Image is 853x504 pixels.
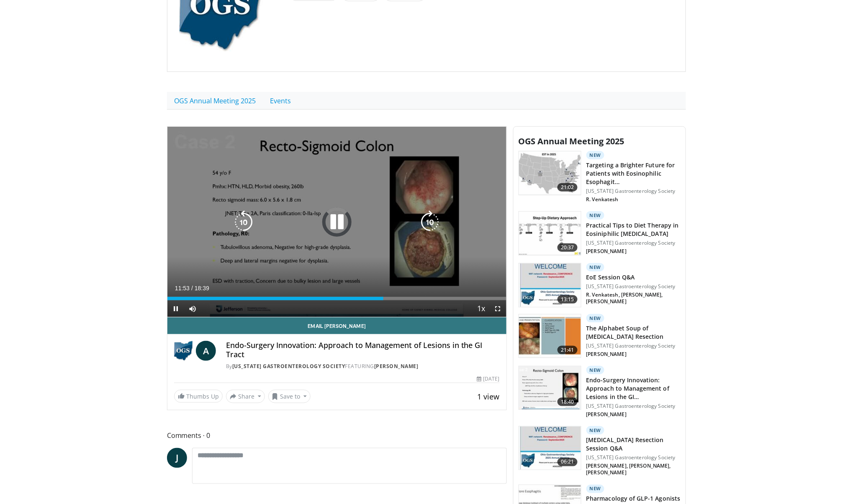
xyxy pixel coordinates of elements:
div: Progress Bar [167,297,506,300]
p: New [586,485,605,493]
p: [US_STATE] Gastroenterology Society [586,343,681,349]
p: [US_STATE] Gastroenterology Society [586,403,681,409]
button: Save to [268,390,311,403]
p: [US_STATE] Gastroenterology Society [586,188,681,194]
span: OGS Annual Meeting 2025 [519,136,624,147]
span: Comments 0 [167,430,507,441]
a: J [167,448,187,468]
a: 18:40 New Endo-Surgery Innovation: Approach to Management of Lesions in the GI… [US_STATE] Gastro... [519,366,681,420]
p: [PERSON_NAME], [PERSON_NAME], [PERSON_NAME] [586,463,681,476]
h3: [MEDICAL_DATA] Resection Session Q&A [586,436,681,453]
div: By FEATURING [226,363,500,370]
button: Playback Rate [473,300,490,317]
a: Email [PERSON_NAME] [167,317,506,334]
p: [US_STATE] Gastroenterology Society [586,240,681,246]
span: 1 view [478,391,500,402]
p: New [586,263,605,271]
p: [PERSON_NAME] [586,248,681,255]
button: Share [226,390,265,403]
span: 11:53 [175,285,190,292]
span: 21:02 [558,183,578,192]
button: Mute [184,300,201,317]
button: Fullscreen [490,300,506,317]
a: Thumbs Up [174,390,223,403]
p: [US_STATE] Gastroenterology Society [586,455,681,461]
p: New [586,151,605,159]
a: A [196,341,216,361]
p: New [586,426,605,435]
img: de7b7cfd-9a7a-4342-85f1-50a57b8b4386.150x105_q85_crop-smart_upscale.jpg [519,315,581,358]
a: OGS Annual Meeting 2025 [167,92,263,110]
a: 20:37 New Practical Tips to Diet Therapy in Eosiniphilic [MEDICAL_DATA] [US_STATE] Gastroenterolo... [519,211,681,256]
p: New [586,366,605,374]
span: 18:39 [195,285,209,292]
p: R. Venkatesh, [PERSON_NAME], [PERSON_NAME] [586,292,681,305]
span: / [191,285,193,292]
a: 13:15 New EoE Session Q&A [US_STATE] Gastroenterology Society R. Venkatesh, [PERSON_NAME], [PERSO... [519,263,681,307]
h3: Endo-Surgery Innovation: Approach to Management of Lesions in the GI… [586,376,681,401]
img: 02da8b94-d029-47dc-9cb2-368418643d6b.150x105_q85_crop-smart_upscale.jpg [519,212,581,255]
a: 06:21 New [MEDICAL_DATA] Resection Session Q&A [US_STATE] Gastroenterology Society [PERSON_NAME],... [519,426,681,478]
p: [PERSON_NAME] [586,351,681,358]
p: R. Venkatesh [586,196,681,203]
h4: Endo-Surgery Innovation: Approach to Management of Lesions in the GI Tract [226,341,500,359]
span: 20:37 [558,243,578,252]
p: [US_STATE] Gastroenterology Society [586,283,681,290]
img: Ohio Gastroenterology Society [174,341,193,361]
p: [PERSON_NAME] [586,411,681,418]
a: 21:02 New Targeting a Brighter Future for Patients with Eosinophilic Esophagit… [US_STATE] Gastro... [519,151,681,205]
a: [US_STATE] Gastroenterology Society [232,363,345,370]
a: 21:41 New The Alphabet Soup of [MEDICAL_DATA] Resection [US_STATE] Gastroenterology Society [PERS... [519,314,681,359]
h3: EoE Session Q&A [586,273,681,281]
span: 06:21 [558,458,578,466]
button: Pause [167,300,184,317]
a: Events [263,92,298,110]
span: 18:40 [558,398,578,406]
h3: Practical Tips to Diet Therapy in Eosiniphilic [MEDICAL_DATA] [586,221,681,238]
img: 9c193f3b-f34d-4ef2-9fd2-d38d4edf8862.150x105_q85_crop-smart_upscale.jpg [519,264,581,307]
img: 5412fe19-3fcd-4cfe-9bfa-781ba0d989fc.150x105_q85_crop-smart_upscale.jpg [519,427,581,470]
div: [DATE] [477,375,499,383]
img: 03544e72-2643-4df8-a852-284f3536c36e.150x105_q85_crop-smart_upscale.jpg [519,366,581,410]
a: [PERSON_NAME] [374,363,419,370]
img: 4c50b65f-c17e-435a-addd-2414a5bead1d.150x105_q85_crop-smart_upscale.jpg [519,151,581,195]
h3: The Alphabet Soup of [MEDICAL_DATA] Resection [586,324,681,341]
p: New [586,314,605,322]
p: New [586,211,605,220]
span: 21:41 [558,346,578,354]
h3: Targeting a Brighter Future for Patients with Eosinophilic Esophagit… [586,161,681,186]
span: 13:15 [558,295,578,304]
video-js: Video Player [167,127,506,317]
